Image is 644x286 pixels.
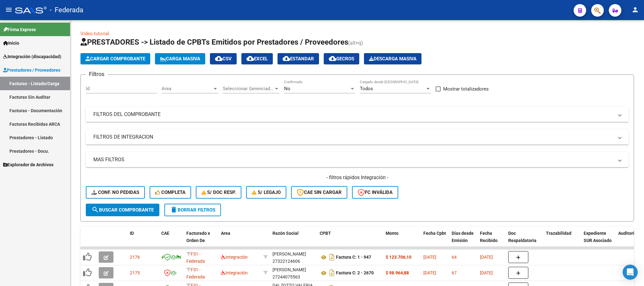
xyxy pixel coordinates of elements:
[329,56,354,62] span: Gecros
[3,67,60,74] span: Prestadores / Proveedores
[352,186,398,199] button: FC Inválida
[386,231,399,236] span: Monto
[348,40,363,46] span: (alt+q)
[291,186,347,199] button: CAE SIN CARGAR
[86,174,629,181] h4: - filtros rápidos Integración -
[186,231,210,243] span: Facturado x Orden De
[91,206,99,213] mat-icon: search
[508,231,537,243] span: Doc Respaldatoria
[85,56,145,62] span: Cargar Comprobante
[317,227,383,254] datatable-header-cell: CPBT
[161,231,169,236] span: CAE
[584,231,612,243] span: Expediente SUR Asociado
[480,231,498,243] span: Fecha Recibido
[320,231,331,236] span: CPBT
[246,56,268,62] span: EXCEL
[358,190,393,195] span: FC Inválida
[272,266,315,279] div: 27244075563
[86,107,629,122] mat-expansion-panel-header: FILTROS DEL COMPROBANTE
[270,227,317,254] datatable-header-cell: Razón Social
[80,53,150,64] button: Cargar Comprobante
[5,6,13,14] mat-icon: menu
[221,270,248,275] span: Integración
[328,268,336,278] i: Descargar documento
[423,270,436,275] span: [DATE]
[86,70,107,79] h3: Filtros
[546,231,571,236] span: Trazabilidad
[3,53,61,60] span: Integración (discapacidad)
[284,86,290,91] span: No
[162,86,212,91] span: Area
[130,270,140,275] span: 2175
[3,40,19,47] span: Inicio
[241,53,273,64] button: EXCEL
[364,53,421,64] app-download-masive: Descarga masiva de comprobantes (adjuntos)
[477,227,506,254] datatable-header-cell: Fecha Recibido
[383,227,421,254] datatable-header-cell: Monto
[86,129,629,145] mat-expansion-panel-header: FILTROS DE INTEGRACION
[86,152,629,167] mat-expansion-panel-header: MAS FILTROS
[386,255,411,260] strong: $ 123.706,10
[480,255,493,260] span: [DATE]
[336,271,374,276] strong: Factura C: 2 - 2670
[91,207,154,213] span: Buscar Comprobante
[336,255,371,260] strong: Factura C: 1 - 947
[170,206,178,213] mat-icon: delete
[155,190,185,195] span: Completa
[170,207,215,213] span: Borrar Filtros
[543,227,581,254] datatable-header-cell: Trazabilidad
[159,227,184,254] datatable-header-cell: CAE
[452,231,474,243] span: Días desde Emisión
[155,53,205,64] button: Carga Masiva
[618,231,637,236] span: Auditoria
[93,134,614,140] mat-panel-title: FILTROS DE INTEGRACION
[297,190,342,195] span: CAE SIN CARGAR
[80,31,109,36] a: Video tutorial
[50,3,83,17] span: - Federada
[329,55,336,62] mat-icon: cloud_download
[186,267,205,279] span: FS1 - Federada
[130,231,134,236] span: ID
[452,270,457,275] span: 67
[86,204,159,216] button: Buscar Comprobante
[196,186,242,199] button: S/ Doc Resp.
[252,190,281,195] span: S/ legajo
[386,270,409,275] strong: $ 98.964,88
[324,53,359,64] button: Gecros
[452,255,457,260] span: 64
[369,56,416,62] span: Descarga Masiva
[221,231,230,236] span: Area
[221,255,248,260] span: Integración
[246,55,254,62] mat-icon: cloud_download
[201,190,236,195] span: S/ Doc Resp.
[130,255,140,260] span: 2176
[93,111,614,118] mat-panel-title: FILTROS DEL COMPROBANTE
[3,161,53,168] span: Explorador de Archivos
[278,53,319,64] button: Estandar
[160,56,200,62] span: Carga Masiva
[480,270,493,275] span: [DATE]
[272,266,306,273] div: [PERSON_NAME]
[449,227,477,254] datatable-header-cell: Días desde Emisión
[631,6,639,14] mat-icon: person
[246,186,286,199] button: S/ legajo
[360,86,373,91] span: Todos
[283,55,290,62] mat-icon: cloud_download
[443,85,489,93] span: Mostrar totalizadores
[164,204,221,216] button: Borrar Filtros
[364,53,421,64] button: Descarga Masiva
[80,38,348,47] span: PRESTADORES -> Listado de CPBTs Emitidos por Prestadores / Proveedores
[150,186,191,199] button: Completa
[623,265,638,280] div: Open Intercom Messenger
[93,156,614,163] mat-panel-title: MAS FILTROS
[272,231,299,236] span: Razón Social
[421,227,449,254] datatable-header-cell: Fecha Cpbt
[581,227,616,254] datatable-header-cell: Expediente SUR Asociado
[215,56,232,62] span: CSV
[215,55,223,62] mat-icon: cloud_download
[210,53,237,64] button: CSV
[423,255,436,260] span: [DATE]
[127,227,159,254] datatable-header-cell: ID
[184,227,218,254] datatable-header-cell: Facturado x Orden De
[272,250,306,258] div: [PERSON_NAME]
